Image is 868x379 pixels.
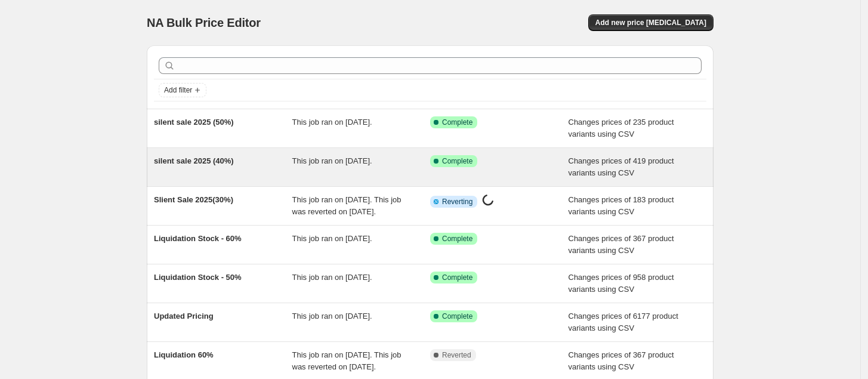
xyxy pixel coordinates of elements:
[154,234,242,243] span: Liquidation Stock - 60%
[154,273,242,282] span: Liquidation Stock - 50%
[292,312,372,321] span: This job ran on [DATE].
[569,273,674,294] span: Changes prices of 958 product variants using CSV
[164,85,192,95] span: Add filter
[292,118,372,127] span: This job ran on [DATE].
[442,197,472,207] span: Reverting
[292,350,401,371] span: This job ran on [DATE]. This job was reverted on [DATE].
[292,273,372,282] span: This job ran on [DATE].
[569,195,674,216] span: Changes prices of 183 product variants using CSV
[442,234,472,244] span: Complete
[147,16,261,29] span: NA Bulk Price Editor
[442,350,471,360] span: Reverted
[292,234,372,243] span: This job ran on [DATE].
[442,312,472,321] span: Complete
[569,234,674,255] span: Changes prices of 367 product variants using CSV
[154,118,234,127] span: silent sale 2025 (50%)
[154,312,214,321] span: Updated Pricing
[588,14,713,31] button: Add new price [MEDICAL_DATA]
[569,350,674,371] span: Changes prices of 367 product variants using CSV
[154,195,233,204] span: Slient Sale 2025(30%)
[569,312,678,332] span: Changes prices of 6177 product variants using CSV
[569,156,674,177] span: Changes prices of 419 product variants using CSV
[154,350,214,359] span: Liquidation 60%
[154,156,234,165] span: silent sale 2025 (40%)
[442,156,472,166] span: Complete
[442,118,472,127] span: Complete
[159,83,206,97] button: Add filter
[292,156,372,165] span: This job ran on [DATE].
[442,273,472,282] span: Complete
[569,118,674,138] span: Changes prices of 235 product variants using CSV
[595,18,706,27] span: Add new price [MEDICAL_DATA]
[292,195,401,216] span: This job ran on [DATE]. This job was reverted on [DATE].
